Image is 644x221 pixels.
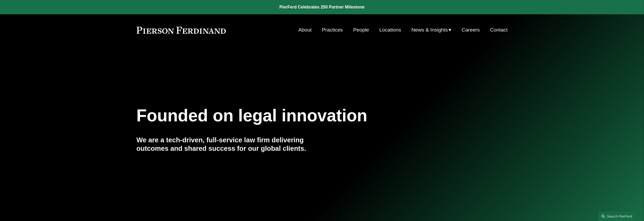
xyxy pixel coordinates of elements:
h4: We are a tech-driven, full-service law firm delivering outcomes and shared success for our global... [137,136,322,153]
a: Careers [462,25,480,35]
a: folder dropdown [411,25,452,35]
a: Locations [379,25,401,35]
a: Practices [322,25,343,35]
a: About [298,25,312,35]
h1: Founded on legal innovation [137,106,446,125]
a: Search this site [598,212,636,221]
a: Contact [490,25,507,35]
span: News & Insights [411,25,448,35]
a: People [353,25,369,35]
